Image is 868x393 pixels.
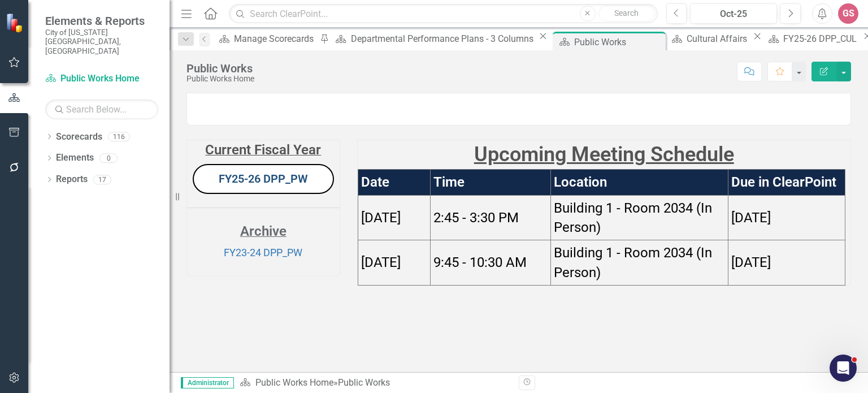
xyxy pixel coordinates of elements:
[694,7,773,21] div: Oct-25
[234,32,317,46] div: Manage Scorecards
[361,254,401,270] span: [DATE]
[433,210,519,226] span: 2:45 - 3:30 PM
[474,142,734,166] strong: Upcoming Meeting Schedule
[56,152,94,165] a: Elements
[731,210,771,226] span: [DATE]
[45,28,158,55] small: City of [US_STATE][GEOGRAPHIC_DATA], [GEOGRAPHIC_DATA]
[838,3,858,24] button: GS
[56,131,102,144] a: Scorecards
[361,174,389,190] strong: Date
[351,32,536,46] div: Departmental Performance Plans - 3 Columns
[338,377,390,388] div: Public Works
[574,35,663,49] div: Public Works
[331,32,536,46] a: Departmental Performance Plans - 3 Columns
[6,13,25,33] img: ClearPoint Strategy
[614,8,639,18] span: Search
[193,164,334,194] button: FY25-26 DPP_PW
[433,254,527,270] span: 9:45 - 10:30 AM
[765,32,860,46] a: FY25-26 DPP_CUL
[205,142,321,158] strong: Current Fiscal Year
[186,62,254,75] div: Public Works
[687,32,750,46] div: Cultural Affairs
[668,32,750,46] a: Cultural Affairs
[240,223,287,239] strong: Archive
[731,174,836,190] strong: Due in ClearPoint
[45,72,158,85] a: Public Works Home
[99,153,118,163] div: 0
[224,247,302,258] a: FY23-24 DPP_PW
[186,75,254,83] div: Public Works Home
[93,175,111,184] div: 17
[433,174,465,190] strong: Time
[783,32,860,46] div: FY25-26 DPP_CUL
[554,174,607,190] strong: Location
[731,254,771,270] span: [DATE]
[181,377,234,388] span: Administrator
[215,32,317,46] a: Manage Scorecards
[255,377,333,388] a: Public Works Home
[240,377,510,390] div: »
[830,355,857,382] iframe: Intercom live chat
[690,3,777,24] button: Oct-25
[219,172,308,185] a: FY25-26 DPP_PW
[45,100,158,119] input: Search Below...
[598,6,655,21] button: Search
[45,14,158,28] span: Elements & Reports
[229,4,657,24] input: Search ClearPoint...
[554,200,712,235] span: Building 1 - Room 2034 (In Person)
[554,245,712,280] span: Building 1 - Room 2034 (In Person)
[56,173,88,186] a: Reports
[108,132,130,141] div: 116
[361,210,401,226] span: [DATE]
